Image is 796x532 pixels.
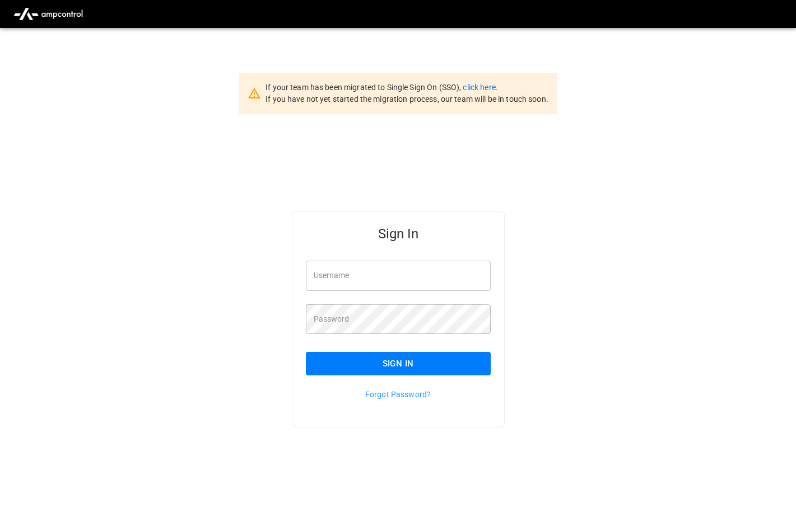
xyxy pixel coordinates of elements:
[266,95,548,103] span: If you have not yet started the migration process, our team will be in touch soon.
[306,225,491,243] h5: Sign In
[266,83,463,92] span: If your team has been migrated to Single Sign On (SSO),
[306,389,491,400] p: Forgot Password?
[463,83,497,92] a: click here.
[306,352,491,375] button: Sign In
[9,3,87,25] img: ampcontrol.io logo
